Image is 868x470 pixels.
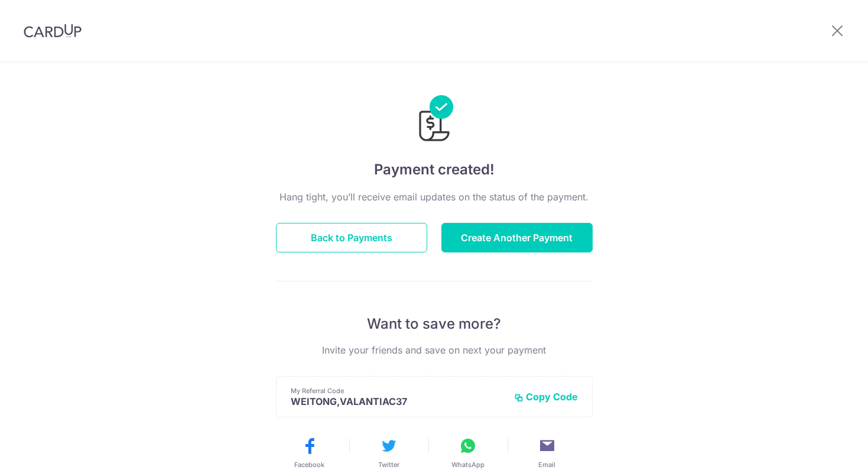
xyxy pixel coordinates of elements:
[514,391,578,403] button: Copy Code
[294,460,324,469] span: Facebook
[276,223,427,252] button: Back to Payments
[441,223,593,252] button: Create Another Payment
[451,460,485,469] span: WhatsApp
[538,460,555,469] span: Email
[512,436,582,469] button: Email
[276,343,593,357] p: Invite your friends and save on next your payment
[354,436,424,469] button: Twitter
[433,436,503,469] button: WhatsApp
[276,315,593,333] p: Want to save more?
[291,396,505,407] p: WEITONG,VALANTIAC37
[291,386,505,396] p: My Referral Code
[24,24,82,38] img: CardUp
[276,159,593,180] h4: Payment created!
[415,95,453,145] img: Payments
[276,190,593,204] p: Hang tight, you’ll receive email updates on the status of the payment.
[378,460,399,469] span: Twitter
[275,436,344,469] button: Facebook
